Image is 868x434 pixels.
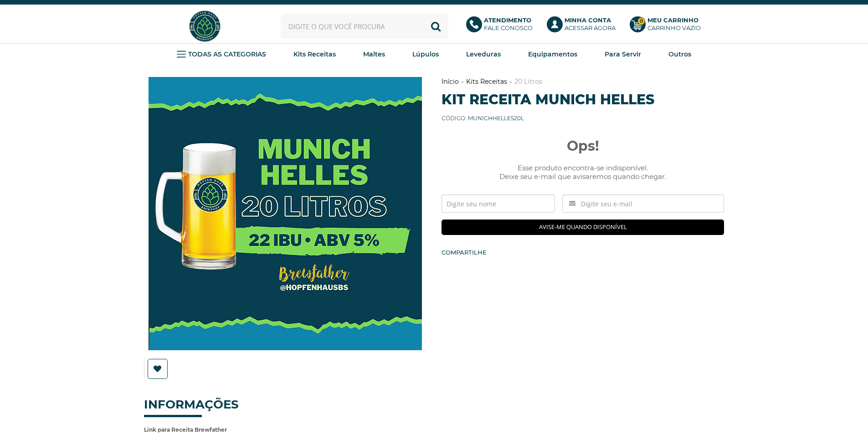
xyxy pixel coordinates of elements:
[514,77,542,86] a: 20 Litros
[605,50,641,58] strong: Para Servir
[442,163,724,181] span: Esse produto encontra-se indisponível. Deixe seu e-mail que avisaremos quando chegar.
[484,16,533,32] p: Fale conosco
[668,50,691,58] strong: Outros
[528,50,577,58] strong: Equipamentos
[466,50,501,58] strong: Leveduras
[466,77,507,86] a: Kits Receitas
[565,16,611,24] b: Minha Conta
[668,47,691,61] a: Outros
[144,426,227,433] strong: Link para Receita Brewfather
[528,47,577,61] a: Equipamentos
[466,16,538,36] a: AtendimentoFale conosco
[188,50,266,58] strong: TODAS AS CATEGORIAS
[637,17,645,25] strong: 0
[423,14,448,39] button: Buscar
[363,47,385,61] a: Maltes
[177,47,266,61] a: TODAS AS CATEGORIAS
[466,47,501,61] a: Leveduras
[468,115,524,122] span: MUNICHHELLES20L
[647,16,699,24] b: Meu Carrinho
[442,115,467,122] b: Código:
[363,50,385,58] strong: Maltes
[293,47,336,61] a: Kits Receitas
[144,359,173,379] a: Lista de Desejos
[442,194,555,213] input: Digite seu nome
[412,47,439,61] a: Lúpulos
[442,77,459,86] a: Início
[149,77,422,350] img: Kit Receita Munich Helles
[547,16,621,36] a: Minha ContaAcessar agora
[442,138,724,154] span: Ops!
[605,47,641,61] a: Para Servir
[293,50,336,58] strong: Kits Receitas
[188,9,222,43] img: Hopfen Haus BrewShop
[281,14,448,39] input: Digite o que você procura
[412,50,439,58] strong: Lúpulos
[484,16,531,24] b: Atendimento
[442,91,724,108] h1: Kit Receita Munich Helles
[647,24,701,32] div: Carrinho Vazio
[442,220,724,235] input: Avise-me quando disponível
[565,16,616,32] p: Acessar agora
